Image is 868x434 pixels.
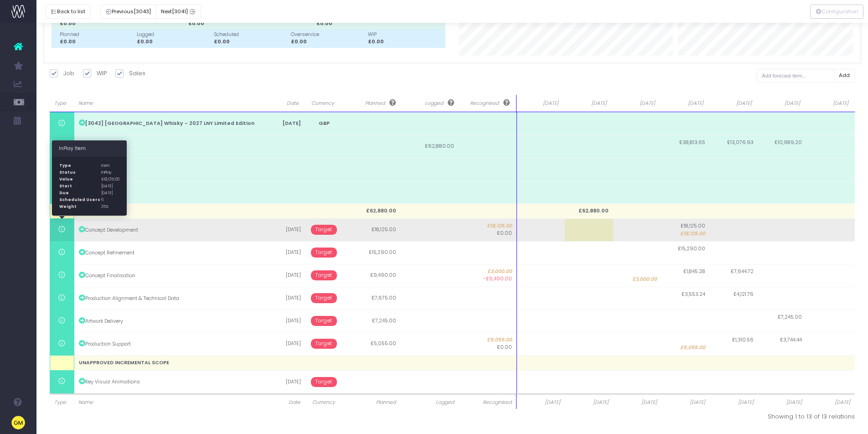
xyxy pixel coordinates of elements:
div: £0.00 [188,20,313,27]
td: £5,055.00 [342,332,400,355]
span: £3,744.44 [780,336,802,344]
div: £0.00 [60,20,185,27]
td: £18,125.00 [342,218,400,241]
span: £18,125.00 [680,230,705,238]
span: Planned [349,99,396,107]
td: Production Support [74,332,262,355]
td: GBP [305,112,343,135]
span: [DATE] [811,399,850,406]
td: £62,880.00 [342,203,400,218]
button: Previous[3043] [100,5,156,19]
span: [DATE] [666,100,703,107]
span: Target [311,377,337,387]
div: £0.00 [214,38,287,46]
td: Logged Value [74,158,262,181]
span: [DATE] [763,399,802,406]
span: Recognised [463,99,510,107]
span: £5,055.00 [680,344,705,351]
span: [DATE] [569,399,609,406]
span: [DATE] [618,399,657,406]
span: [DATE] [763,100,800,107]
td: [DATE] [101,190,120,196]
span: £1,310.56 [732,336,754,344]
td: Production Alignment & Technical Data [74,287,262,310]
span: Target [311,339,337,349]
span: Logged [405,399,454,406]
button: Add [834,69,855,83]
td: [DATE] [262,287,305,310]
td: Key Visual Animations [74,371,262,393]
span: -£6,490.00 [483,275,512,283]
span: Currency [310,399,338,406]
td: £7,245.00 [342,310,400,332]
th: Weight [59,203,101,210]
td: [3042] [GEOGRAPHIC_DATA] Whisky - 2027 LNY Limited Edition [74,112,262,135]
td: Concept Development [74,218,262,241]
td: [DATE] [262,371,305,393]
td: £13,076.93 [710,135,758,158]
span: Target [311,248,337,258]
div: Vertical button group [810,5,863,19]
span: [DATE] [666,399,705,406]
span: Date [266,100,299,107]
div: WIP [368,31,441,38]
td: Item [101,162,120,169]
td: £15,290.00 [342,241,400,264]
th: Due [59,190,101,196]
span: £3,000.00 [632,276,657,283]
th: Start [59,183,101,190]
span: [3043] [134,8,151,15]
div: Overservice [291,31,364,38]
div: Showing 1 to 13 of 13 relations [459,412,855,421]
span: £0.00 [497,344,512,351]
span: [DATE] [714,100,752,107]
span: Target [311,316,337,326]
span: £18,125.00 [463,222,512,230]
span: Target [311,225,337,235]
span: [3041] [172,8,188,15]
span: £7,245.00 [778,314,802,321]
td: Concept Finalisation [74,264,262,287]
span: [DATE] [714,399,754,406]
th: Scheduled Users [59,196,101,203]
td: £38,813.65 [661,135,710,158]
td: [DATE] [262,241,305,264]
td: WIP Value [74,181,262,203]
button: Next[3041] [156,5,201,19]
td: [DATE] [262,332,305,355]
span: Planned [347,399,396,406]
th: Value [59,176,101,183]
span: Recognised [463,399,512,406]
td: £18,125.00 [101,176,120,183]
div: Logged [137,31,210,38]
td: 25% [101,203,120,210]
span: [DATE] [811,100,848,107]
div: £0.00 [368,38,441,46]
td: UNAPPROVED INCREMENTAL SCOPE [74,355,262,370]
span: [DATE] [521,100,558,107]
span: £5,055.00 [463,336,512,344]
div: £0.00 [316,20,441,27]
span: £62,880.00 [579,207,609,215]
td: £7,675.00 [342,287,400,310]
td: [DATE] [262,310,305,332]
td: Concept Refinement [74,241,262,264]
span: £18,125.00 [681,222,705,230]
span: [DATE] [521,399,560,406]
span: Name [78,100,255,107]
div: Scheduled [214,31,287,38]
span: Type [54,399,69,406]
td: Artwork Delivery [74,310,262,332]
span: Logged [407,99,454,107]
td: Planned Value [74,135,262,158]
span: £1,845.28 [683,268,705,275]
label: Sales [115,69,145,78]
td: £10,989.20 [758,135,806,158]
span: Type [54,100,67,107]
label: WIP [83,69,107,78]
th: Type [59,162,101,169]
td: [DATE] [262,112,305,135]
td: 6 [101,196,120,203]
td: [DATE] [101,183,120,190]
input: Add forecast item... [757,69,834,83]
